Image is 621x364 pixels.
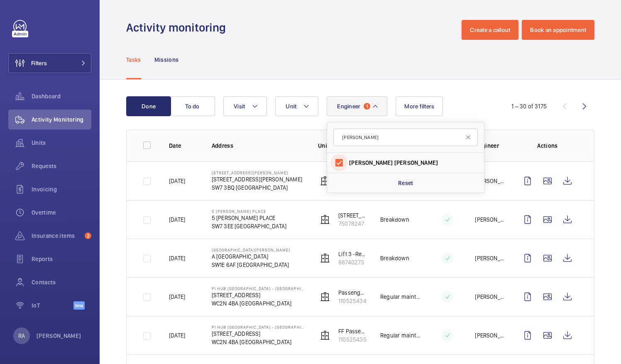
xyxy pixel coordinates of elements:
span: Filters [31,59,47,67]
button: Filters [8,53,91,73]
p: 110525435 [338,335,367,344]
p: PI Hub [GEOGRAPHIC_DATA] - [GEOGRAPHIC_DATA] [212,325,305,330]
p: Breakdown [380,215,409,224]
div: 1 – 30 of 3175 [511,102,547,110]
p: SW1E 6AF [GEOGRAPHIC_DATA] [212,261,290,269]
p: Lift 3 -Regents Guest (E4292) [338,250,367,258]
p: Tasks [126,56,141,64]
p: 5 [PERSON_NAME] PLACE [212,209,287,214]
button: Create a callout [462,20,518,40]
p: [DATE] [169,331,185,340]
button: To do [170,96,215,116]
span: Insurance items [32,232,81,240]
span: 1 [364,103,370,110]
p: [DATE] [169,215,185,224]
p: WC2N 4BA [GEOGRAPHIC_DATA] [212,299,305,308]
span: Invoicing [32,185,91,193]
button: Engineer1 [327,96,387,116]
p: Actions [518,142,577,150]
input: Search by engineer [333,129,478,146]
p: [PERSON_NAME] [475,215,504,224]
img: elevator.svg [320,292,330,302]
img: elevator.svg [320,176,330,186]
p: [PERSON_NAME] [475,177,504,185]
span: Contacts [32,278,91,286]
span: Visit [234,103,245,110]
button: More filters [396,96,443,116]
span: Dashboard [32,92,91,100]
p: [PERSON_NAME] [475,293,504,301]
p: 75078247 [338,220,367,228]
p: Reset [398,179,413,187]
p: Passenger Lift Left hand [338,288,367,297]
p: Regular maintenance [380,293,420,301]
p: PI Hub [GEOGRAPHIC_DATA] - [GEOGRAPHIC_DATA] [212,286,305,291]
button: Done [126,96,171,116]
p: WC2N 4BA [GEOGRAPHIC_DATA] [212,338,305,346]
p: A [GEOGRAPHIC_DATA] [212,252,290,261]
img: elevator.svg [320,253,330,263]
p: [STREET_ADDRESS] [212,330,305,338]
span: Unit [286,103,296,110]
p: [DATE] [169,254,185,262]
span: [PERSON_NAME] [349,159,393,166]
p: [PERSON_NAME] [475,254,504,262]
p: FF Passenger Lift Right Hand [338,327,367,335]
span: Units [32,139,91,147]
span: [PERSON_NAME] [394,159,438,166]
span: IoT [32,301,73,310]
button: Unit [275,96,318,116]
span: Beta [73,301,85,310]
p: Breakdown [380,254,409,262]
p: RA [18,332,25,340]
p: Engineer [475,142,504,150]
p: SW7 3EE [GEOGRAPHIC_DATA] [212,222,287,230]
p: [STREET_ADDRESS] [212,291,305,299]
img: elevator.svg [320,330,330,340]
img: elevator.svg [320,215,330,225]
button: Visit [223,96,267,116]
p: [DATE] [169,293,185,301]
p: 88740273 [338,258,367,266]
p: [DATE] [169,177,185,185]
span: Engineer [337,103,360,110]
span: 2 [85,232,91,239]
p: Address [212,142,305,150]
p: Missions [154,56,179,64]
p: 5 [PERSON_NAME] PLACE [212,214,287,222]
span: Requests [32,162,91,170]
p: SW7 3BQ [GEOGRAPHIC_DATA] [212,183,302,192]
p: [PERSON_NAME] [37,332,81,340]
span: Reports [32,255,91,263]
p: [STREET_ADDRESS][PERSON_NAME] [212,170,302,175]
p: [STREET_ADDRESS][PERSON_NAME] [338,211,367,220]
p: Date [169,142,198,150]
p: 110525434 [338,297,367,305]
span: Overtime [32,208,91,217]
button: Book an appointment [522,20,594,40]
span: Activity Monitoring [32,115,91,124]
span: More filters [404,103,434,110]
p: [GEOGRAPHIC_DATA][PERSON_NAME] [212,247,290,252]
p: Regular maintenance [380,331,420,340]
p: [STREET_ADDRESS][PERSON_NAME] [212,175,302,183]
p: Unit [318,142,367,150]
p: [PERSON_NAME] [475,331,504,340]
h1: Activity monitoring [126,20,231,35]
